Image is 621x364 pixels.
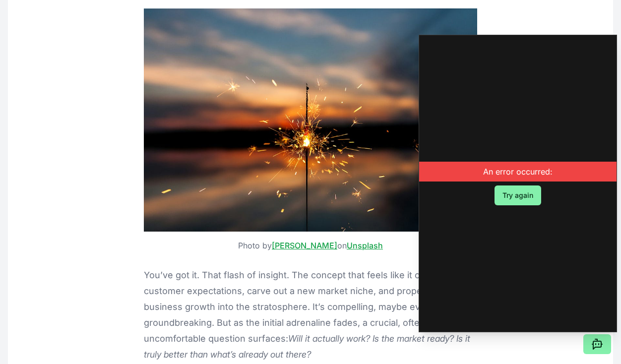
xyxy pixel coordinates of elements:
[419,162,617,182] div: An error occurred:
[144,240,477,251] figcaption: Photo by on
[495,185,541,205] button: Try again
[144,267,477,363] p: You’ve got it. That flash of insight. The concept that feels like it could redefine customer expe...
[144,333,470,360] em: Will it actually work? Is the market ready? Is it truly better than what’s already out there?
[347,241,383,250] a: Unsplash
[272,241,337,250] a: [PERSON_NAME]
